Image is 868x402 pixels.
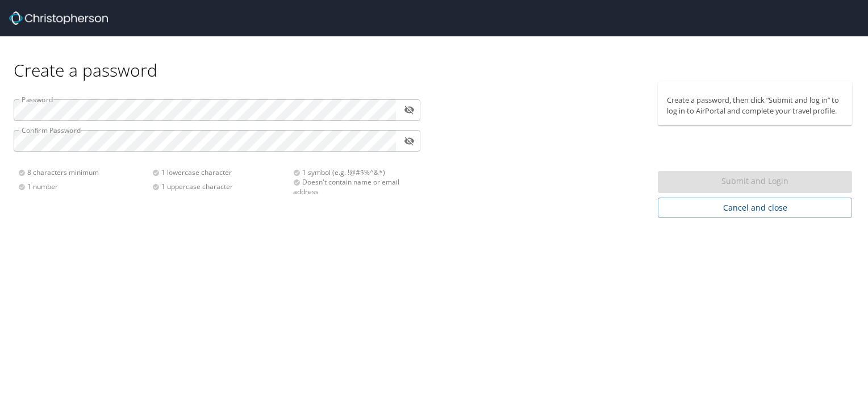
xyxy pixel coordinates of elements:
[293,167,414,177] div: 1 symbol (e.g. !@#$%^&*)
[9,11,108,25] img: Christopherson_logo_rev.png
[400,132,418,150] button: toggle password visibility
[18,167,152,177] div: 8 characters minimum
[14,36,854,81] div: Create a password
[400,101,418,119] button: toggle password visibility
[658,198,852,219] button: Cancel and close
[667,201,843,215] span: Cancel and close
[152,167,286,177] div: 1 lowercase character
[293,177,414,196] div: Doesn't contain name or email address
[667,95,843,116] p: Create a password, then click “Submit and log in” to log in to AirPortal and complete your travel...
[152,182,286,191] div: 1 uppercase character
[18,182,152,191] div: 1 number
